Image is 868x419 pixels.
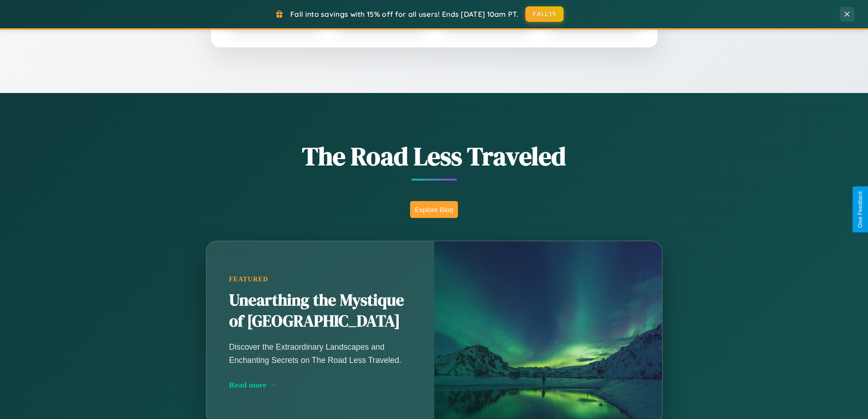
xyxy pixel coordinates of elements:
h1: The Road Less Traveled [161,139,708,174]
span: Fall into savings with 15% off for all users! Ends [DATE] 10am PT. [290,10,519,19]
button: Explore Blog [410,201,458,218]
button: FALL15 [525,6,564,22]
div: Featured [229,275,411,283]
h2: Unearthing the Mystique of [GEOGRAPHIC_DATA] [229,290,411,332]
div: Read more → [229,380,411,390]
div: Give Feedback [857,191,863,228]
p: Discover the Extraordinary Landscapes and Enchanting Secrets on The Road Less Traveled. [229,341,411,366]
